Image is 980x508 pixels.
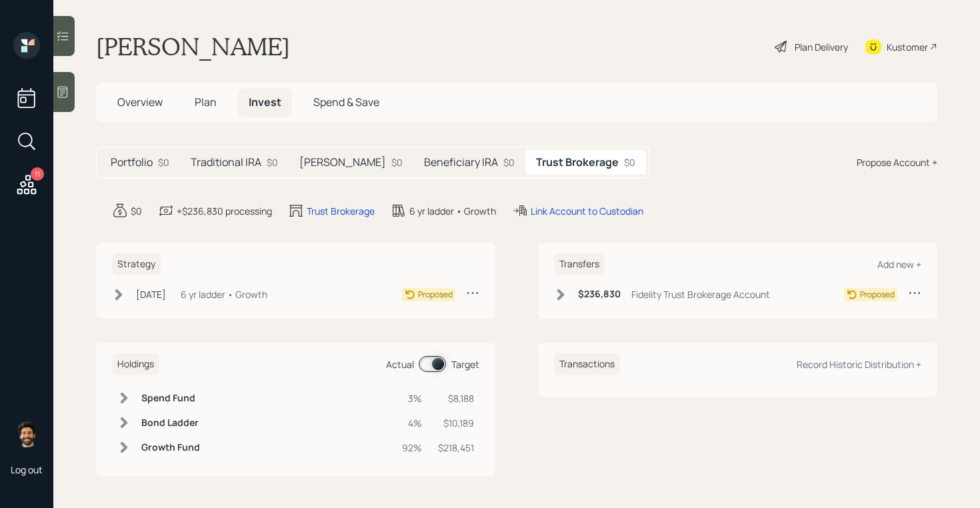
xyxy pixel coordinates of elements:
[391,155,403,169] div: $0
[141,417,200,429] h6: Bond Ladder
[402,391,422,405] div: 3%
[299,156,386,169] h5: [PERSON_NAME]
[158,155,169,169] div: $0
[797,358,921,371] div: Record Historic Distribution +
[438,441,474,455] div: $218,451
[111,156,153,169] h5: Portfolio
[578,289,621,300] h6: $236,830
[424,156,498,169] h5: Beneficiary IRA
[409,204,496,218] div: 6 yr ladder • Growth
[112,353,159,375] h6: Holdings
[554,353,620,375] h6: Transactions
[141,393,200,404] h6: Spend Fund
[503,155,515,169] div: $0
[536,156,619,169] h5: Trust Brokerage
[136,287,166,301] div: [DATE]
[451,357,479,371] div: Target
[13,421,40,447] img: eric-schwartz-headshot.png
[307,204,375,218] div: Trust Brokerage
[531,204,643,218] div: Link Account to Custodian
[195,95,217,109] span: Plan
[11,463,43,476] div: Log out
[402,416,422,430] div: 4%
[877,258,921,271] div: Add new +
[631,287,770,301] div: Fidelity Trust Brokerage Account
[31,167,44,181] div: 11
[117,95,163,109] span: Overview
[141,442,200,453] h6: Growth Fund
[112,253,161,275] h6: Strategy
[554,253,605,275] h6: Transfers
[795,40,848,54] div: Plan Delivery
[402,441,422,455] div: 92%
[131,204,142,218] div: $0
[249,95,281,109] span: Invest
[624,155,635,169] div: $0
[96,32,290,61] h1: [PERSON_NAME]
[191,156,261,169] h5: Traditional IRA
[181,287,267,301] div: 6 yr ladder • Growth
[438,416,474,430] div: $10,189
[177,204,272,218] div: +$236,830 processing
[887,40,928,54] div: Kustomer
[438,391,474,405] div: $8,188
[857,155,937,169] div: Propose Account +
[860,289,895,301] div: Proposed
[418,289,453,301] div: Proposed
[313,95,379,109] span: Spend & Save
[386,357,414,371] div: Actual
[267,155,278,169] div: $0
